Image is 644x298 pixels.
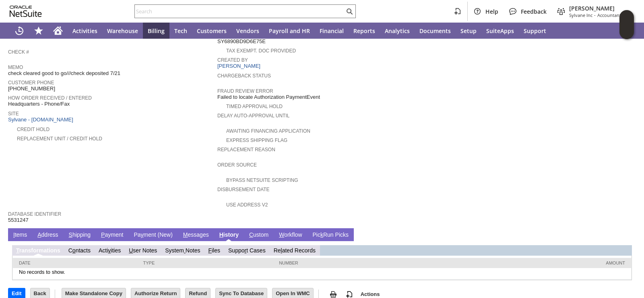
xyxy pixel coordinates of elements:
[101,231,105,238] span: P
[217,113,289,119] a: Delay Auto-Approval Until
[217,57,248,63] a: Created By
[174,27,187,35] span: Tech
[141,231,144,238] span: y
[192,23,231,39] a: Customers
[594,12,596,18] span: -
[315,23,349,39] a: Financial
[8,101,70,107] span: Headquarters - Phone/Fax
[208,247,220,254] a: Files
[197,27,227,35] span: Customers
[8,117,75,123] a: Sylvane - [DOMAIN_NAME]
[217,73,271,79] a: Chargeback Status
[269,27,310,35] span: Payroll and HR
[8,211,61,217] a: Database Identifier
[281,247,282,254] span: l
[619,10,634,39] iframe: Click here to launch Oracle Guided Learning Help Panel
[181,231,211,239] a: Messages
[249,231,253,238] span: C
[217,94,320,100] span: Failed to locate Authorization PaymentEvent
[320,27,344,35] span: Financial
[72,247,76,254] span: o
[208,247,212,254] span: F
[486,27,514,35] span: SuiteApps
[569,12,592,18] span: Sylvane Inc
[165,247,200,254] a: SystemNotes
[226,104,283,109] a: Timed Approval Hold
[264,23,315,39] a: Payroll and HR
[14,26,24,35] svg: Recent Records
[69,231,72,238] span: S
[102,23,143,39] a: Warehouse
[353,27,375,35] span: Reports
[415,23,456,39] a: Documents
[619,25,634,40] span: Oracle Guided Learning Widget. To move around, please hold and drag
[226,177,298,183] a: Bypass NetSuite Scripting
[217,187,270,192] a: Disbursement Date
[274,247,316,254] a: Related Records
[279,260,426,265] div: Number
[108,247,111,254] span: v
[132,231,174,239] a: Payment (New)
[597,12,630,18] span: Accountant (F1)
[247,231,270,239] a: Custom
[217,162,257,168] a: Order Source
[17,127,50,132] a: Credit Hold
[10,6,42,17] svg: logo
[357,291,383,297] a: Actions
[67,231,93,239] a: Shipping
[16,247,19,254] span: T
[279,231,284,238] span: W
[129,247,157,254] a: User Notes
[519,23,551,39] a: Support
[8,111,19,117] a: Site
[236,27,259,35] span: Vendors
[8,80,54,85] a: Customer Phone
[419,27,451,35] span: Documents
[99,231,125,239] a: Payment
[17,136,102,142] a: Replacement Unit / Credit Hold
[231,23,264,39] a: Vendors
[13,231,15,238] span: I
[380,23,415,39] a: Analytics
[217,63,262,69] a: [PERSON_NAME]
[524,27,546,35] span: Support
[245,247,247,254] span: r
[8,49,29,55] a: Check #
[68,23,102,39] a: Activities
[148,27,165,35] span: Billing
[8,95,92,101] a: How Order Received / Entered
[569,4,630,12] span: [PERSON_NAME]
[143,23,169,39] a: Billing
[129,247,133,254] span: U
[48,23,68,39] a: Home
[169,23,192,39] a: Tech
[19,260,131,265] div: Date
[481,23,519,39] a: SuiteApps
[107,27,138,35] span: Warehouse
[460,27,477,35] span: Setup
[226,48,296,54] a: Tax Exempt. Doc Provided
[521,8,547,15] span: Feedback
[8,65,23,70] a: Memo
[53,26,63,35] svg: Home
[8,85,55,92] span: [PHONE_NUMBER]
[345,6,354,16] svg: Search
[34,26,43,35] svg: Shortcuts
[217,147,275,152] a: Replacement reason
[10,23,29,39] a: Recent Records
[226,138,287,143] a: Express Shipping Flag
[320,231,323,238] span: k
[217,38,266,45] span: SY6890BD9D6E75E
[277,231,304,239] a: Workflow
[485,8,498,15] span: Help
[13,268,631,279] td: No records to show.
[311,231,351,239] a: PickRun Picks
[228,247,266,254] a: Support Cases
[438,260,625,265] div: Amount
[37,231,41,238] span: A
[219,231,223,238] span: H
[135,6,345,16] input: Search
[68,247,91,254] a: Contacts
[29,23,48,39] div: Shortcuts
[349,23,380,39] a: Reports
